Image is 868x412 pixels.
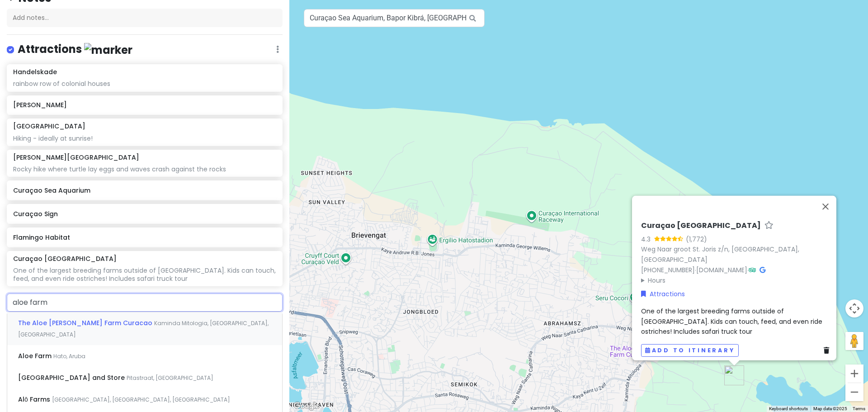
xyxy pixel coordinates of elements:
[686,234,707,244] div: (1,772)
[845,383,863,401] button: Zoom out
[292,400,321,412] a: Open this area in Google Maps (opens a new window)
[759,266,765,273] i: Google Maps
[18,42,132,57] h4: Attractions
[18,395,52,404] span: Alō Farms
[769,406,808,412] button: Keyboard shortcuts
[18,351,53,360] span: Aloe Farm
[13,80,276,88] div: rainbow row of colonial houses
[13,134,276,142] div: Hiking - ideally at sunrise!
[53,352,85,360] span: Hato, Aruba
[127,374,213,382] span: Pitastraat, [GEOGRAPHIC_DATA]
[292,400,321,412] img: Google
[813,406,847,411] span: Map data ©2025
[641,289,685,298] a: Attractions
[13,153,139,161] h6: [PERSON_NAME][GEOGRAPHIC_DATA]
[52,396,230,403] span: [GEOGRAPHIC_DATA], [GEOGRAPHIC_DATA], [GEOGRAPHIC_DATA]
[724,365,744,385] div: Curaçao Ostrich Farm
[641,275,833,285] summary: Hours
[641,234,654,244] div: 4.3
[845,332,863,350] button: Drag Pegman onto the map to open Street View
[845,365,863,383] button: Zoom in
[13,210,276,218] h6: Curaçao Sign
[853,406,865,411] a: Terms (opens in new tab)
[304,9,485,27] input: Search a place
[845,299,863,317] button: Map camera controls
[13,122,85,130] h6: [GEOGRAPHIC_DATA]
[13,165,276,173] div: Rocky hike where turtle lay eggs and waves crash against the rocks
[641,265,695,274] a: [PHONE_NUMBER]
[13,233,276,242] h6: Flamingo Habitat
[641,344,739,357] button: Add to itinerary
[764,221,774,230] a: Star place
[18,318,154,327] span: The Aloe [PERSON_NAME] Farm Curacao
[84,43,132,57] img: marker
[13,186,276,194] h6: Curaçao Sea Aquarium
[824,345,833,355] a: Delete place
[696,265,747,274] a: [DOMAIN_NAME]
[13,68,57,76] h6: Handelskade
[7,294,283,312] input: + Add place or address
[641,221,833,285] div: · ·
[641,221,761,230] h6: Curaçao [GEOGRAPHIC_DATA]
[13,255,117,263] h6: Curaçao [GEOGRAPHIC_DATA]
[13,266,276,283] div: One of the largest breeding farms outside of [GEOGRAPHIC_DATA]. Kids can touch, feed, and even ri...
[641,245,799,264] a: Weg Naar groot St. Joris z/n, [GEOGRAPHIC_DATA], [GEOGRAPHIC_DATA]
[7,9,283,28] div: Add notes...
[815,195,836,217] button: Close
[641,307,824,336] span: One of the largest breeding farms outside of [GEOGRAPHIC_DATA]. Kids can touch, feed, and even ri...
[749,266,756,273] i: Tripadvisor
[18,373,127,382] span: [GEOGRAPHIC_DATA] and Store
[13,101,276,109] h6: [PERSON_NAME]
